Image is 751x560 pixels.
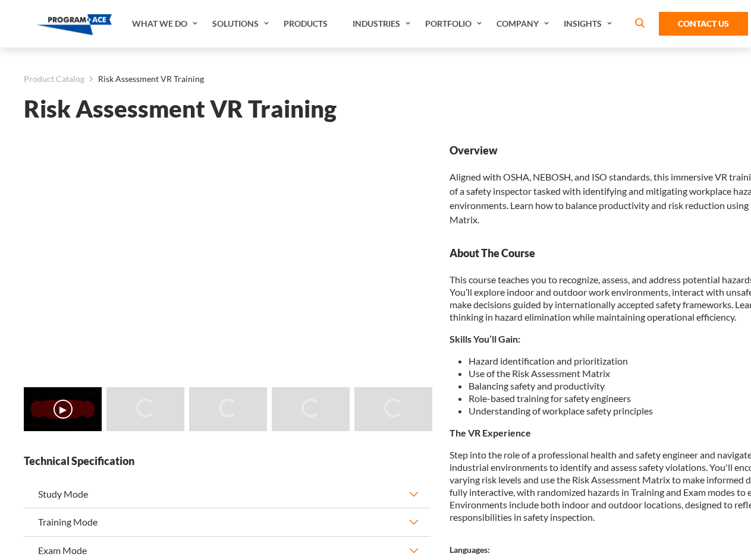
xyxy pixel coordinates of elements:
[450,545,490,555] strong: Languages:
[37,14,112,35] img: Program-Ace
[24,387,102,431] img: Risk Assessment VR Training - Video 0
[24,508,431,536] button: Training Mode
[24,143,431,372] iframe: Risk Assessment VR Training - Video 0
[84,71,204,87] li: Risk Assessment VR Training
[659,12,748,36] a: Contact Us
[24,71,84,87] a: Product Catalog
[24,480,431,508] button: Study Mode
[24,454,431,469] strong: Technical Specification
[54,400,73,419] button: ▶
